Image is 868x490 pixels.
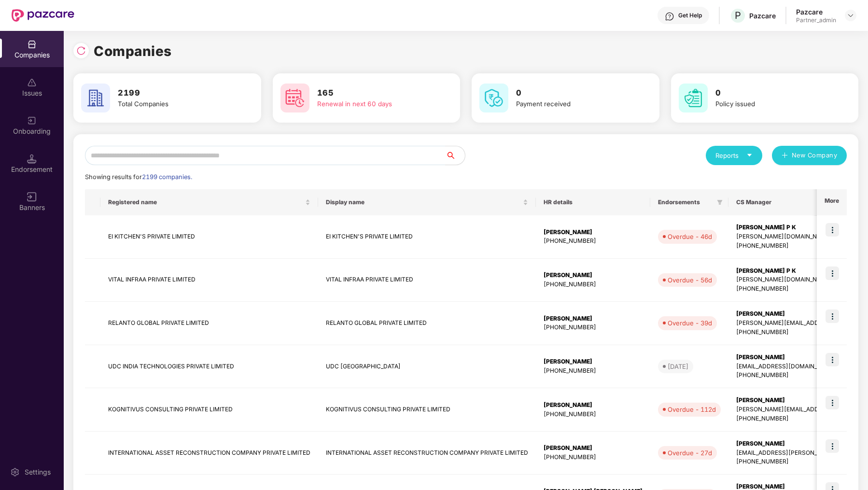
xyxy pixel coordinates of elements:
[715,151,753,160] div: Reports
[27,116,37,126] img: svg+xml;base64,PHN2ZyB3aWR0aD0iMjAiIGhlaWdodD0iMjAiIHZpZXdCb3g9IjAgMCAyMCAyMCIgZmlsbD0ibm9uZSIgeG...
[847,12,854,19] img: svg+xml;base64,PHN2ZyBpZD0iRHJvcGRvd24tMzJ4MzIiIHhtbG5zPSJodHRwOi8vd3d3LnczLm9yZy8yMDAwL3N2ZyIgd2...
[715,99,827,109] div: Policy issued
[658,198,713,206] span: Endorsements
[544,357,643,366] div: [PERSON_NAME]
[679,84,708,112] img: svg+xml;base64,PHN2ZyB4bWxucz0iaHR0cDovL3d3dy53My5vcmcvMjAwMC9zdmciIHdpZHRoPSI2MCIgaGVpZ2h0PSI2MC...
[735,10,741,21] span: P
[668,232,712,241] div: Overdue - 46d
[318,215,536,259] td: EI KITCHEN'S PRIVATE LIMITED
[100,259,318,302] td: VITAL INFRAA PRIVATE LIMITED
[746,152,753,158] span: caret-down
[665,12,674,21] img: svg+xml;base64,PHN2ZyBpZD0iSGVscC0zMngzMiIgeG1sbnM9Imh0dHA6Ly93d3cudzMub3JnLzIwMDAvc3ZnIiB3aWR0aD...
[826,223,839,237] img: icon
[717,199,723,205] span: filter
[544,401,643,410] div: [PERSON_NAME]
[100,302,318,345] td: RELANTO GLOBAL PRIVATE LIMITED
[668,405,716,414] div: Overdue - 112d
[81,84,110,112] img: svg+xml;base64,PHN2ZyB4bWxucz0iaHR0cDovL3d3dy53My5vcmcvMjAwMC9zdmciIHdpZHRoPSI2MCIgaGVpZ2h0PSI2MC...
[796,16,836,24] div: Partner_admin
[12,9,74,22] img: New Pazcare Logo
[326,198,521,206] span: Display name
[544,228,643,237] div: [PERSON_NAME]
[516,87,628,99] h3: 0
[544,410,643,419] div: [PHONE_NUMBER]
[76,46,86,56] img: svg+xml;base64,PHN2ZyBpZD0iUmVsb2FkLTMyeDMyIiB4bWxucz0iaHR0cDovL3d3dy53My5vcmcvMjAwMC9zdmciIHdpZH...
[826,353,839,366] img: icon
[22,467,54,477] div: Settings
[544,366,643,376] div: [PHONE_NUMBER]
[118,87,230,99] h3: 2199
[826,309,839,323] img: icon
[544,444,643,453] div: [PERSON_NAME]
[100,345,318,389] td: UDC INDIA TECHNOLOGIES PRIVATE LIMITED
[544,271,643,280] div: [PERSON_NAME]
[142,173,192,181] span: 2199 companies.
[772,146,847,165] button: plusNew Company
[516,99,628,109] div: Payment received
[27,154,37,164] img: svg+xml;base64,PHN2ZyB3aWR0aD0iMTQuNSIgaGVpZ2h0PSIxNC41IiB2aWV3Qm94PSIwIDAgMTYgMTYiIGZpbGw9Im5vbm...
[318,432,536,475] td: INTERNATIONAL ASSET RECONSTRUCTION COMPANY PRIVATE LIMITED
[817,189,847,215] th: More
[318,388,536,432] td: KOGNITIVUS CONSULTING PRIVATE LIMITED
[715,196,725,208] span: filter
[85,173,192,181] span: Showing results for
[544,323,643,332] div: [PHONE_NUMBER]
[782,152,788,160] span: plus
[668,318,712,328] div: Overdue - 39d
[678,12,702,19] div: Get Help
[100,432,318,475] td: INTERNATIONAL ASSET RECONSTRUCTION COMPANY PRIVATE LIMITED
[544,237,643,246] div: [PHONE_NUMBER]
[100,215,318,259] td: EI KITCHEN'S PRIVATE LIMITED
[317,99,429,109] div: Renewal in next 60 days
[280,84,309,112] img: svg+xml;base64,PHN2ZyB4bWxucz0iaHR0cDovL3d3dy53My5vcmcvMjAwMC9zdmciIHdpZHRoPSI2MCIgaGVpZ2h0PSI2MC...
[536,189,650,215] th: HR details
[668,362,688,371] div: [DATE]
[826,266,839,280] img: icon
[668,275,712,285] div: Overdue - 56d
[479,84,508,112] img: svg+xml;base64,PHN2ZyB4bWxucz0iaHR0cDovL3d3dy53My5vcmcvMjAwMC9zdmciIHdpZHRoPSI2MCIgaGVpZ2h0PSI2MC...
[317,87,429,99] h3: 165
[796,7,836,16] div: Pazcare
[668,448,712,458] div: Overdue - 27d
[318,259,536,302] td: VITAL INFRAA PRIVATE LIMITED
[544,314,643,323] div: [PERSON_NAME]
[118,99,230,109] div: Total Companies
[544,453,643,462] div: [PHONE_NUMBER]
[318,345,536,389] td: UDC [GEOGRAPHIC_DATA]
[108,198,303,206] span: Registered name
[715,87,827,99] h3: 0
[445,146,465,165] button: search
[100,388,318,432] td: KOGNITIVUS CONSULTING PRIVATE LIMITED
[445,152,465,159] span: search
[318,302,536,345] td: RELANTO GLOBAL PRIVATE LIMITED
[10,467,20,477] img: svg+xml;base64,PHN2ZyBpZD0iU2V0dGluZy0yMHgyMCIgeG1sbnM9Imh0dHA6Ly93d3cudzMub3JnLzIwMDAvc3ZnIiB3aW...
[826,396,839,409] img: icon
[27,40,37,49] img: svg+xml;base64,PHN2ZyBpZD0iQ29tcGFuaWVzIiB4bWxucz0iaHR0cDovL3d3dy53My5vcmcvMjAwMC9zdmciIHdpZHRoPS...
[94,41,172,62] h1: Companies
[318,189,536,215] th: Display name
[27,192,37,202] img: svg+xml;base64,PHN2ZyB3aWR0aD0iMTYiIGhlaWdodD0iMTYiIHZpZXdCb3g9IjAgMCAxNiAxNiIgZmlsbD0ibm9uZSIgeG...
[27,78,37,87] img: svg+xml;base64,PHN2ZyBpZD0iSXNzdWVzX2Rpc2FibGVkIiB4bWxucz0iaHR0cDovL3d3dy53My5vcmcvMjAwMC9zdmciIH...
[100,189,318,215] th: Registered name
[749,11,776,20] div: Pazcare
[826,439,839,453] img: icon
[544,280,643,289] div: [PHONE_NUMBER]
[792,151,838,160] span: New Company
